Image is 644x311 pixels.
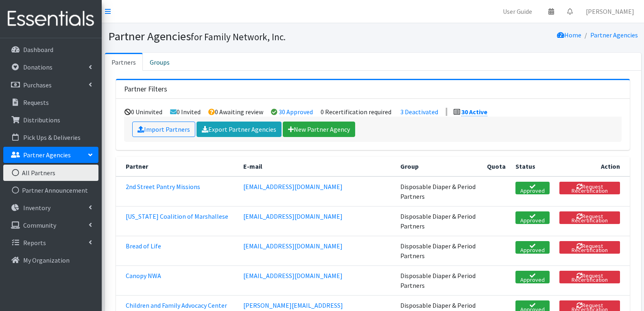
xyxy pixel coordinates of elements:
[143,53,177,71] a: Groups
[3,252,98,268] a: My Organization
[554,157,630,176] th: Action
[23,151,71,159] p: Partner Agencies
[105,53,143,71] a: Partners
[124,108,162,116] li: 0 Uninvited
[3,5,98,33] img: HumanEssentials
[3,94,98,111] a: Requests
[3,217,98,233] a: Community
[23,239,46,247] p: Reports
[3,147,98,163] a: Partner Agencies
[511,157,554,176] th: Status
[515,241,550,254] span: Approved
[23,81,52,89] p: Purchases
[243,183,343,191] a: [EMAIL_ADDRESS][DOMAIN_NAME]
[126,212,228,220] a: [US_STATE] Coalition of Marshallese
[461,108,487,116] a: 30 Active
[3,235,98,251] a: Reports
[395,176,482,207] td: Disposable Diaper & Period Partners
[243,212,343,220] a: [EMAIL_ADDRESS][DOMAIN_NAME]
[124,85,167,94] h3: Partner Filters
[3,129,98,146] a: Pick Ups & Deliveries
[3,165,98,181] a: All Partners
[579,3,641,20] a: [PERSON_NAME]
[515,211,550,224] span: Approved
[395,206,482,236] td: Disposable Diaper & Period Partners
[496,3,539,20] a: User Guide
[321,108,391,116] li: 0 Recertification required
[243,272,343,280] a: [EMAIL_ADDRESS][DOMAIN_NAME]
[23,63,52,71] p: Donations
[3,59,98,75] a: Donations
[116,157,238,176] th: Partner
[279,108,313,116] a: 30 Approved
[126,242,161,250] a: Bread of Life
[23,221,56,229] p: Community
[3,182,98,198] a: Partner Announcement
[208,108,263,116] li: 0 Awaiting review
[191,31,286,43] small: for Family Network, Inc.
[238,157,395,176] th: E-mail
[395,157,482,176] th: Group
[395,236,482,265] td: Disposable Diaper & Period Partners
[590,31,638,39] a: Partner Agencies
[559,211,620,224] button: Request Recertification
[170,108,201,116] li: 0 Invited
[482,157,511,176] th: Quota
[559,182,620,194] button: Request Recertification
[243,242,343,250] a: [EMAIL_ADDRESS][DOMAIN_NAME]
[126,183,200,191] a: 2nd Street Pantry Missions
[557,31,581,39] a: Home
[23,46,53,54] p: Dashboard
[23,256,70,264] p: My Organization
[23,116,60,124] p: Distributions
[559,271,620,283] button: Request Recertification
[283,122,355,137] a: New Partner Agency
[3,41,98,58] a: Dashboard
[196,122,282,137] a: Export Partner Agencies
[108,29,370,43] h1: Partner Agencies
[400,108,438,116] a: 3 Deactivated
[515,182,550,194] span: Approved
[559,241,620,254] button: Request Recertification
[23,133,81,141] p: Pick Ups & Deliveries
[23,204,50,212] p: Inventory
[126,272,161,280] a: Canopy NWA
[23,98,49,107] p: Requests
[395,265,482,295] td: Disposable Diaper & Period Partners
[126,301,227,309] a: Children and Family Advocacy Center
[132,122,195,137] a: Import Partners
[515,271,550,283] span: Approved
[3,77,98,93] a: Purchases
[3,112,98,128] a: Distributions
[3,200,98,216] a: Inventory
